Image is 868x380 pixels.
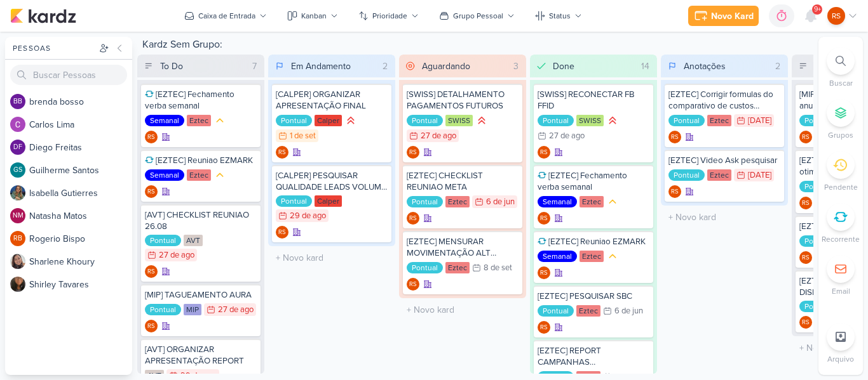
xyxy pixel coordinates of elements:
[10,65,127,85] input: Buscar Pessoas
[145,289,257,301] div: [MIP] TAGUEAMENTO AURA
[214,114,226,127] div: Prioridade Média
[290,132,316,140] div: 1 de set
[407,170,519,193] div: [EZTEC] CHECKLIST REUNIAO META
[184,235,203,246] div: AVT
[606,250,619,263] div: Prioridade Média
[668,89,780,112] div: [EZTEC] Corrigir formulas do comparativo de custos semanal
[247,60,262,73] div: 7
[832,10,841,22] p: RS
[748,117,771,125] div: [DATE]
[799,301,836,312] div: Pontual
[576,305,600,317] div: Eztec
[145,169,184,181] div: Semanal
[276,195,312,207] div: Pontual
[540,216,548,222] p: RS
[29,164,132,177] div: G u i l h e r m e S a n t o s
[278,150,286,156] p: RS
[799,197,812,209] div: Renan Sena
[799,235,836,247] div: Pontual
[147,189,155,195] p: RS
[145,185,158,198] div: Renan Sena
[10,231,25,246] div: Rogerio Bispo
[606,114,619,127] div: Prioridade Alta
[580,251,604,262] div: Eztec
[828,129,853,141] p: Grupos
[822,233,860,245] p: Recorrente
[409,216,417,222] p: RS
[271,249,393,267] input: + Novo kard
[538,146,550,159] div: Renan Sena
[538,321,550,334] div: Renan Sena
[29,95,132,108] div: b r e n d a b o s s o
[538,345,649,368] div: [EZTEC] REPORT CAMPANHAS VISUALIZAÇÃO
[711,10,754,23] div: Novo Kard
[29,118,132,131] div: C a r l o s L i m a
[29,232,132,246] div: R o g e r i o B i s p o
[540,150,548,156] p: RS
[421,132,456,140] div: 27 de ago
[606,195,619,208] div: Prioridade Média
[147,134,155,141] p: RS
[814,4,821,15] span: 9+
[10,8,76,23] img: kardz.app
[538,89,649,112] div: [SWISS] RECONECTAR FB FFID
[13,98,22,105] p: bb
[145,89,257,112] div: [EZTEC] Fechamento verba semanal
[29,255,132,268] div: S h a r l e n e K h o u r y
[276,115,312,126] div: Pontual
[802,134,810,141] p: RS
[538,291,649,302] div: [EZTEC] PESQUISAR SBC
[145,304,181,315] div: Pontual
[802,200,810,207] p: RS
[10,185,25,200] img: Isabella Gutierres
[402,301,524,319] input: + Novo kard
[407,115,443,126] div: Pontual
[409,150,417,156] p: RS
[688,6,759,26] button: Novo Kard
[668,131,681,143] div: Criador(a): Renan Sena
[13,213,24,219] p: NM
[10,117,25,132] img: Carlos Lima
[576,115,604,126] div: SWISS
[671,134,679,141] p: RS
[824,181,858,193] p: Pendente
[407,212,419,225] div: Renan Sena
[668,115,705,126] div: Pontual
[445,115,473,126] div: SWISS
[407,278,419,291] div: Renan Sena
[10,94,25,109] div: brenda bosso
[10,254,25,269] img: Sharlene Khoury
[802,255,810,261] p: RS
[538,266,550,279] div: Criador(a): Renan Sena
[145,209,257,232] div: [AVT] CHECKLIST REUNIAO 26.08
[829,77,853,89] p: Buscar
[13,235,22,242] p: RB
[147,324,155,330] p: RS
[538,321,550,334] div: Criador(a): Renan Sena
[538,170,649,193] div: [EZTEC] Fechamento verba semanal
[10,277,25,292] img: Shirley Tavares
[540,270,548,277] p: RS
[290,212,326,220] div: 29 de ago
[407,146,419,159] div: Renan Sena
[145,155,257,166] div: [EZTEC] Reuniao EZMARK
[187,115,211,126] div: Eztec
[10,140,25,155] div: Diego Freitas
[508,60,524,73] div: 3
[799,251,812,264] div: Criador(a): Renan Sena
[799,181,836,192] div: Pontual
[407,236,519,259] div: [EZTEC] MENSURAR MOVIMENTAÇÃO ALT STUDIOS
[407,212,419,225] div: Criador(a): Renan Sena
[636,60,654,73] div: 14
[668,155,780,166] div: [EZTEC] Video Ask pesquisar
[159,251,194,259] div: 27 de ago
[145,320,158,332] div: Renan Sena
[407,262,443,273] div: Pontual
[707,169,731,181] div: Eztec
[538,146,550,159] div: Criador(a): Renan Sena
[276,146,288,159] div: Renan Sena
[29,278,132,291] div: S h i r l e y T a v a r e s
[538,266,550,279] div: Renan Sena
[799,251,812,264] div: Renan Sena
[13,167,22,174] p: GS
